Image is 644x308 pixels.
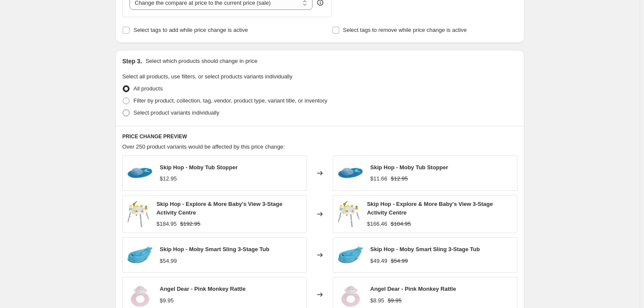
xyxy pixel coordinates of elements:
strike: $192.95 [180,220,200,228]
img: angel-dear-pink-monkey-rattle-31223411019_80x.jpg [127,282,153,308]
div: $184.95 [156,220,176,228]
span: Select tags to add while price change is active [133,27,248,33]
strike: $12.95 [391,174,408,183]
span: Skip Hop - Moby Tub Stopper [370,164,448,171]
img: skip-hop-moby-smart-sling-3-stage-tub-31223403787_80x.jpg [337,242,363,268]
img: skip-hop-moby-tub-stopper-31223397259_80x.jpg [127,160,153,186]
div: $9.95 [160,296,174,305]
img: skip-hop-explore-more-baby-s-view-3-stage-activity-centre-31223399947_80x.jpg [337,201,360,227]
div: $49.49 [370,257,387,265]
img: skip-hop-moby-smart-sling-3-stage-tub-31223403787_80x.jpg [127,242,153,268]
span: Skip Hop - Moby Tub Stopper [160,164,238,171]
span: Skip Hop - Explore & More Baby's View 3-Stage Activity Centre [156,201,282,216]
span: Skip Hop - Explore & More Baby's View 3-Stage Activity Centre [367,201,493,216]
span: Select tags to remove while price change is active [343,27,467,33]
strike: $54.99 [391,257,408,265]
h2: Step 3. [122,57,142,65]
h6: PRICE CHANGE PREVIEW [122,133,517,140]
span: Over 250 product variants would be affected by this price change: [122,143,285,150]
span: Filter by product, collection, tag, vendor, product type, variant title, or inventory [133,97,327,104]
span: Angel Dear - Pink Monkey Rattle [370,286,456,292]
img: skip-hop-moby-tub-stopper-31223397259_80x.jpg [337,160,363,186]
p: Select which products should change in price [146,57,257,65]
span: Angel Dear - Pink Monkey Rattle [160,286,245,292]
span: Skip Hop - Moby Smart Sling 3-Stage Tub [160,246,269,252]
span: Select product variants individually [133,109,219,116]
strike: $9.95 [388,296,402,305]
span: Select all products, use filters, or select products variants individually [122,73,292,80]
img: skip-hop-explore-more-baby-s-view-3-stage-activity-centre-31223399947_80x.jpg [127,201,149,227]
span: Skip Hop - Moby Smart Sling 3-Stage Tub [370,246,480,252]
div: $54.99 [160,257,177,265]
strike: $184.95 [390,220,411,228]
div: $12.95 [160,174,177,183]
div: $11.66 [370,174,387,183]
div: $166.46 [367,220,387,228]
div: $8.95 [370,296,384,305]
img: angel-dear-pink-monkey-rattle-31223411019_80x.jpg [337,282,363,308]
span: All products [133,85,163,92]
